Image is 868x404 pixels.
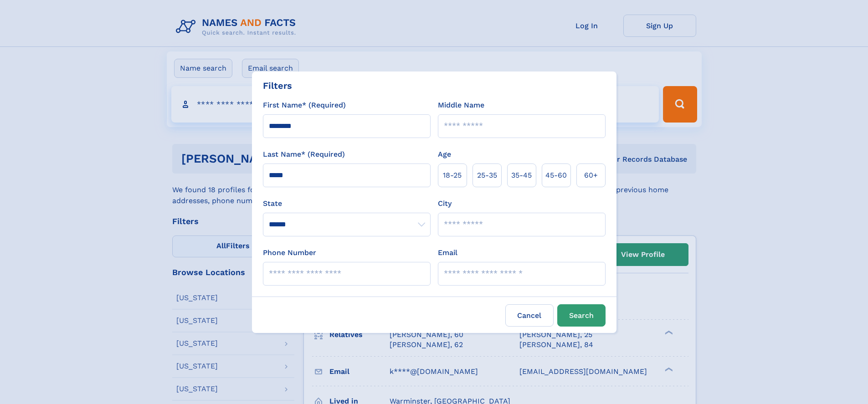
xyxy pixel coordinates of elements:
label: First Name* (Required) [263,100,346,111]
span: 60+ [584,170,598,181]
span: 35‑45 [511,170,532,181]
label: Age [438,149,451,160]
button: Search [557,304,606,327]
label: Middle Name [438,100,484,111]
span: 25‑35 [477,170,497,181]
div: Filters [263,79,292,92]
label: Cancel [505,304,554,327]
label: Phone Number [263,247,316,258]
span: 18‑25 [443,170,462,181]
label: Email [438,247,457,258]
label: City [438,198,452,209]
span: 45‑60 [545,170,567,181]
label: Last Name* (Required) [263,149,345,160]
label: State [263,198,431,209]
